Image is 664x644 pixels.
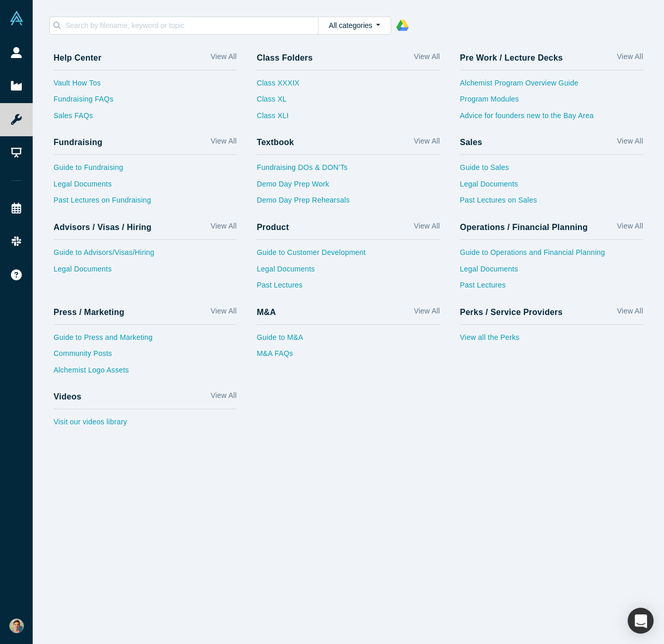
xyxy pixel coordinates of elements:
[460,222,588,232] h4: Operations / Financial Planning
[414,136,440,151] a: View All
[257,137,294,147] h4: Textbook
[257,307,276,317] h4: M&A
[53,348,237,365] a: Community Posts
[460,332,643,349] a: View all the Perks
[53,162,237,179] a: Guide to Fundraising
[257,179,440,195] a: Demo Day Prep Work
[9,11,24,25] img: Alchemist Vault Logo
[257,78,299,94] a: Class XXXIX
[53,264,237,280] a: Legal Documents
[257,280,440,296] a: Past Lectures
[460,247,643,264] a: Guide to Operations and Financial Planning
[53,137,102,147] h4: Fundraising
[257,247,440,264] a: Guide to Customer Development
[617,306,643,321] a: View All
[211,390,237,405] a: View All
[460,110,643,127] a: Advice for founders new to the Bay Area
[414,306,440,321] a: View All
[257,348,440,365] a: M&A FAQs
[257,162,440,179] a: Fundraising DOs & DON’Ts
[460,280,643,296] a: Past Lectures
[53,110,237,127] a: Sales FAQs
[257,332,440,349] a: Guide to M&A
[53,53,101,63] h4: Help Center
[318,17,391,35] button: All categories
[64,19,318,32] input: Search by filename, keyword or topic
[53,247,237,264] a: Guide to Advisors/Visas/Hiring
[460,162,643,179] a: Guide to Sales
[53,94,237,110] a: Fundraising FAQs
[257,222,289,232] h4: Product
[460,137,482,147] h4: Sales
[211,306,237,321] a: View All
[53,365,237,381] a: Alchemist Logo Assets
[617,51,643,66] a: View All
[53,392,81,402] h4: Videos
[460,195,643,211] a: Past Lectures on Sales
[53,307,125,317] h4: Press / Marketing
[211,136,237,151] a: View All
[257,264,440,280] a: Legal Documents
[257,195,440,211] a: Demo Day Prep Rehearsals
[53,332,237,349] a: Guide to Press and Marketing
[414,51,440,66] a: View All
[211,51,237,66] a: View All
[257,53,313,63] h4: Class Folders
[53,78,237,94] a: Vault How Tos
[257,110,299,127] a: Class XLI
[257,94,299,110] a: Class XL
[617,136,643,151] a: View All
[53,195,237,211] a: Past Lectures on Fundraising
[53,417,237,433] a: Visit our videos library
[460,94,643,110] a: Program Modules
[460,53,563,63] h4: Pre Work / Lecture Decks
[460,307,563,317] h4: Perks / Service Providers
[211,221,237,236] a: View All
[460,179,643,195] a: Legal Documents
[9,619,24,633] img: Dennis Nenno's Account
[53,179,237,195] a: Legal Documents
[414,221,440,236] a: View All
[617,221,643,236] a: View All
[460,78,643,94] a: Alchemist Program Overview Guide
[53,222,151,232] h4: Advisors / Visas / Hiring
[460,264,643,280] a: Legal Documents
